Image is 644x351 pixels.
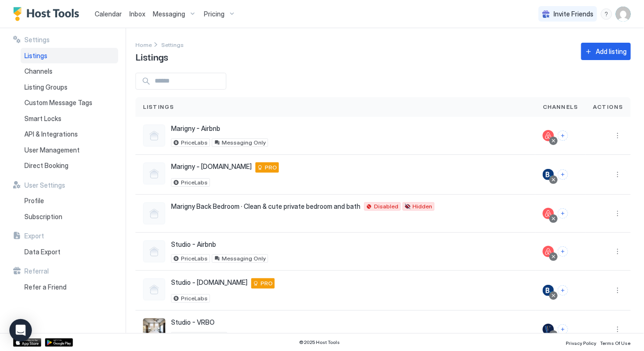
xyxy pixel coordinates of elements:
span: Settings [24,36,50,44]
span: Listings [143,103,174,111]
span: PRO [265,163,277,172]
a: Google Play Store [45,338,73,347]
span: Custom Message Tags [24,99,92,107]
span: Studio - VRBO [171,318,215,327]
div: Open Intercom Messenger [9,319,32,342]
a: Settings [161,39,184,49]
span: Refer a Friend [24,283,67,291]
span: Listings [135,49,168,63]
button: More options [612,285,623,296]
span: Inbox [129,10,145,18]
button: More options [612,130,623,141]
span: API & Integrations [24,130,78,138]
span: User Management [24,146,80,154]
a: Home [135,39,152,49]
a: Data Export [21,244,118,260]
button: Connect channels [558,324,568,335]
span: Listings [24,52,47,60]
button: More options [612,324,623,335]
button: More options [612,246,623,257]
a: Calendar [95,9,122,19]
div: User profile [616,7,631,22]
a: Channels [21,63,118,79]
div: menu [612,246,623,257]
span: Terms Of Use [600,340,631,346]
div: Add listing [596,46,627,56]
button: More options [612,169,623,180]
span: Smart Locks [24,114,61,123]
div: Breadcrumb [161,39,184,49]
button: Connect channels [558,169,568,180]
a: User Management [21,142,118,158]
span: Privacy Policy [566,340,597,346]
a: API & Integrations [21,126,118,142]
span: PRO [261,279,273,288]
span: Studio - [DOMAIN_NAME] [171,278,247,287]
input: Input Field [151,73,226,89]
div: Breadcrumb [135,39,152,49]
span: Marigny - Airbnb [171,124,220,133]
span: Calendar [95,10,122,18]
button: More options [612,208,623,219]
span: Marigny - [DOMAIN_NAME] [171,162,252,171]
div: menu [601,8,612,20]
span: Subscription [24,213,62,221]
span: Export [24,232,44,240]
a: Custom Message Tags [21,95,118,111]
a: Direct Booking [21,158,118,174]
a: Inbox [129,9,145,19]
a: Subscription [21,209,118,225]
span: Messaging [153,10,185,18]
span: Profile [24,197,44,205]
span: Direct Booking [24,161,68,170]
a: Terms Of Use [600,337,631,347]
div: menu [612,169,623,180]
span: © 2025 Host Tools [299,339,340,345]
span: Channels [24,67,52,76]
span: Studio - Airbnb [171,240,216,249]
button: Connect channels [558,285,568,296]
button: Connect channels [558,130,568,141]
div: menu [612,130,623,141]
button: Add listing [581,43,631,60]
span: Marigny Back Bedroom · Clean & cute private bedroom and bath [171,202,360,211]
a: Refer a Friend [21,279,118,295]
div: listing image [143,318,165,341]
span: Data Export [24,248,60,256]
a: Host Tools Logo [13,7,83,21]
span: Invite Friends [554,10,593,18]
button: Connect channels [558,246,568,257]
span: Channels [543,103,578,111]
div: menu [612,324,623,335]
button: Connect channels [558,208,568,219]
a: Smart Locks [21,111,118,127]
span: Pricing [204,10,225,18]
span: Home [135,41,152,48]
a: Profile [21,193,118,209]
span: Referral [24,267,49,275]
div: menu [612,285,623,296]
a: Privacy Policy [566,337,597,347]
a: Listing Groups [21,79,118,95]
a: Listings [21,48,118,64]
a: App Store [13,338,41,347]
span: Settings [161,41,184,48]
div: menu [612,208,623,219]
span: User Settings [24,181,65,190]
span: Listing Groups [24,83,67,92]
span: Actions [593,103,623,111]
